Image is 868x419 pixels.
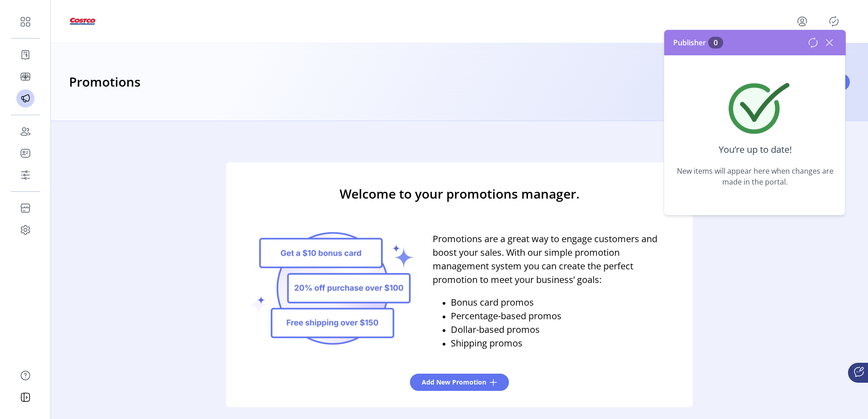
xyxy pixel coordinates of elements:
p: Promotions are a great way to engage customers and boost your sales. With our simple promotion ma... [433,232,671,287]
p: Shipping promos [451,336,562,350]
p: Percentage-based promos [451,309,562,323]
p: Bonus card promos [451,296,562,309]
span: 0 [708,37,723,49]
span: New items will appear here when changes are made in the portal. [670,166,840,187]
button: menu [795,14,809,29]
p: Dollar-based promos [451,323,562,336]
span: Publisher [673,37,723,48]
h3: Promotions [69,72,141,92]
span: Add New Promotion [422,377,486,387]
button: Publisher Panel [827,14,841,29]
span: You’re up to date! [719,134,792,166]
button: Add New Promotion [410,374,509,391]
img: logo [69,9,96,34]
h3: Welcome to your promotions manager. [340,173,580,214]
